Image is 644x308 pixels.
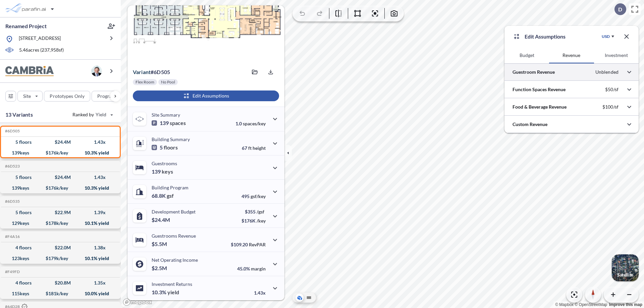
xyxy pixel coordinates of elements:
p: 13 Variants [5,111,33,119]
img: BrandImage [5,66,54,76]
p: Prototypes Only [50,93,85,100]
p: 5.46 acres ( 237,958 sf) [19,47,64,54]
button: Site Plan [305,294,313,302]
p: $24.4M [152,217,171,223]
p: No Pool [161,79,175,85]
img: user logo [91,66,102,76]
div: USD [602,34,610,39]
span: spaces [170,120,186,126]
p: 67 [242,145,266,151]
button: Prototypes Only [44,91,90,102]
p: 5 [152,144,178,151]
p: 68.8K [152,192,174,199]
span: gsf [167,192,174,199]
span: Variant [133,69,151,75]
span: keys [162,168,173,175]
span: yield [167,289,179,296]
p: $5.5M [152,241,168,247]
p: Development Budget [152,209,196,214]
button: Aerial View [296,294,304,302]
p: Custom Revenue [513,121,547,128]
p: 139 [152,120,186,126]
a: Mapbox homepage [123,298,152,306]
p: 1.0 [235,121,266,126]
button: Program [92,91,128,102]
h5: Click to copy the code [4,129,20,133]
button: Edit Assumptions [133,90,279,101]
button: Investment [594,47,639,63]
h5: Click to copy the code [4,269,20,274]
span: height [253,145,266,151]
p: Satellite [617,272,633,278]
span: floors [164,144,178,151]
button: Switcher ImageSatellite [612,254,639,281]
p: $2.5M [152,265,168,271]
p: $50/sf [605,86,619,93]
p: # 6d505 [133,69,170,75]
p: Flex Room [136,79,154,85]
span: ft [248,145,252,151]
span: RevPAR [249,242,266,247]
p: $355 [241,209,266,214]
p: 495 [241,193,266,199]
p: $109.20 [231,242,266,247]
h5: Click to copy the code [4,199,20,204]
span: margin [251,266,266,271]
p: Food & Beverage Revenue [513,104,567,110]
h5: Click to copy the code [4,234,20,239]
p: D [618,6,622,12]
span: spaces/key [243,121,266,126]
a: Improve this map [609,302,642,307]
p: Site Summary [152,112,180,118]
a: OpenStreetMap [575,302,607,307]
p: Edit Assumptions [525,33,566,41]
span: /gsf [257,209,264,214]
button: Ranked by Yield [67,109,117,120]
img: Switcher Image [612,254,639,281]
button: Revenue [549,47,594,63]
p: Renamed Project [5,22,47,30]
h5: Click to copy the code [4,164,20,169]
p: Program [97,93,116,100]
span: gsf/key [251,193,266,199]
p: $176K [241,218,266,224]
span: Yield [96,111,107,118]
p: 10.3% [152,289,179,296]
p: Site [23,93,31,100]
p: 45.0% [237,266,266,271]
button: Site [17,91,43,102]
p: 1.43x [254,290,266,296]
p: $100/sf [602,104,619,110]
p: 139 [152,168,173,175]
span: /key [257,218,266,224]
p: [STREET_ADDRESS] [19,35,61,43]
p: Net Operating Income [152,257,198,263]
p: Building Summary [152,136,190,142]
p: Guestrooms Revenue [152,233,196,239]
button: Budget [504,47,549,63]
p: Function Spaces Revenue [513,86,566,93]
p: Investment Returns [152,281,192,287]
p: Building Program [152,185,189,190]
p: Guestrooms [152,161,177,166]
a: Mapbox [555,302,574,307]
